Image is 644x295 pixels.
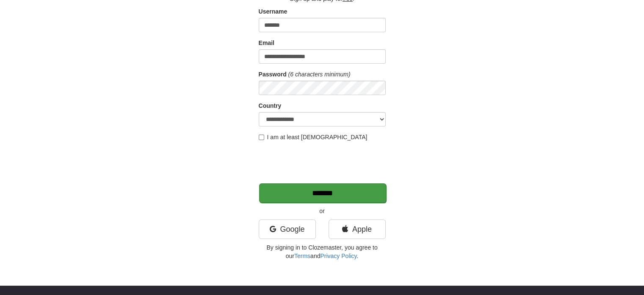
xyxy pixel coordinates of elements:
[259,70,287,79] label: Password
[294,253,310,259] a: Terms
[259,7,287,16] label: Username
[288,71,351,78] em: (6 characters minimum)
[259,39,274,47] label: Email
[259,219,316,239] a: Google
[259,207,386,215] p: or
[259,133,368,141] label: I am at least [DEMOGRAPHIC_DATA]
[259,146,387,179] iframe: To enrich screen reader interactions, please activate Accessibility in Grammarly extension settings
[259,243,386,260] p: By signing in to Clozemaster, you agree to our and .
[329,219,386,239] a: Apple
[320,253,357,259] a: Privacy Policy
[259,101,282,110] label: Country
[259,135,264,140] input: I am at least [DEMOGRAPHIC_DATA]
